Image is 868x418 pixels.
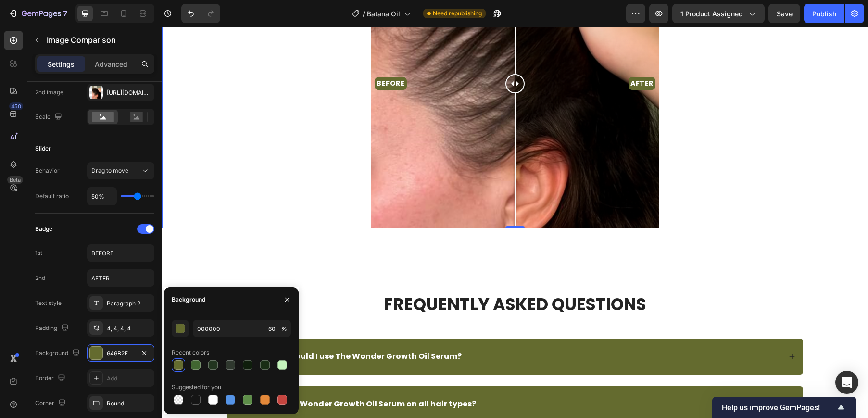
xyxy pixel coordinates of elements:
[680,9,743,19] span: 1 product assigned
[172,383,221,392] div: Suggested for you
[804,4,844,23] button: Publish
[433,9,482,18] span: Need republishing
[812,9,836,19] div: Publish
[222,266,484,289] span: FREQUENTLY ASKED QUESTIONS
[35,397,68,410] div: Corner
[777,10,793,18] span: Save
[172,295,205,304] div: Background
[35,249,42,257] div: 1st
[107,399,152,408] div: Round
[281,325,287,333] span: %
[35,299,62,307] div: Text style
[35,225,52,233] div: Badge
[181,4,220,23] div: Undo/Redo
[193,320,264,337] input: Eg: FFFFFF
[107,89,152,97] div: [URL][DOMAIN_NAME]
[9,102,23,110] div: 450
[107,374,152,383] div: Add...
[107,299,152,308] div: Paragraph 2
[35,166,60,175] div: Behavior
[35,144,51,153] div: Slider
[35,347,82,360] div: Background
[722,403,835,412] span: Help us improve GemPages!
[35,322,71,335] div: Padding
[107,349,135,358] div: 646B2F
[35,274,45,282] div: 2nd
[672,4,765,23] button: 1 product assigned
[35,372,67,385] div: Border
[35,88,63,97] div: 2nd image
[35,111,64,124] div: Scale
[63,8,67,19] p: 7
[74,371,314,382] strong: 2. Can I use The Wonder Growth Oil Serum on all hair types?
[835,371,858,394] div: Open Intercom Messenger
[162,27,868,418] iframe: Design area
[91,167,128,174] span: Drag to move
[87,162,154,179] button: Drag to move
[768,4,800,23] button: Save
[466,50,493,63] div: AFTER
[213,50,245,63] div: BEFORE
[367,9,400,19] span: Batana Oil
[47,34,151,46] p: Image Comparison
[95,59,127,69] p: Advanced
[35,192,69,201] div: Default ratio
[172,348,209,357] div: Recent colors
[363,9,365,19] span: /
[4,4,72,23] button: 7
[88,188,116,205] input: Auto
[7,176,23,184] div: Beta
[48,59,75,69] p: Settings
[722,402,847,413] button: Show survey - Help us improve GemPages!
[107,324,152,333] div: 4, 4, 4, 4
[74,324,300,335] strong: 1. How often should I use The Wonder Growth Oil Serum?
